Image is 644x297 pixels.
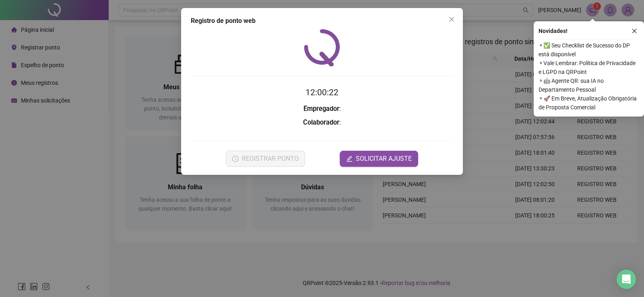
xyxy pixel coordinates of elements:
span: ⚬ Vale Lembrar: Política de Privacidade e LGPD na QRPoint [539,59,639,76]
div: Registro de ponto web [191,16,453,26]
button: REGISTRAR PONTO [226,151,305,167]
button: Close [445,13,458,26]
h3: : [191,117,453,128]
span: ⚬ ✅ Seu Checklist de Sucesso do DP está disponível [539,41,639,59]
span: SOLICITAR AJUSTE [356,154,412,164]
span: close [632,28,637,34]
span: edit [346,156,353,162]
button: editSOLICITAR AJUSTE [340,151,418,167]
span: Novidades ! [539,27,568,35]
span: ⚬ 🤖 Agente QR: sua IA no Departamento Pessoal [539,76,639,94]
strong: Colaborador [303,119,339,126]
time: 12:00:22 [305,88,339,97]
strong: Empregador [303,105,339,113]
div: Open Intercom Messenger [617,270,636,289]
span: close [448,16,455,23]
h3: : [191,104,453,114]
span: ⚬ 🚀 Em Breve, Atualização Obrigatória de Proposta Comercial [539,94,639,112]
img: QRPoint [304,29,340,66]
